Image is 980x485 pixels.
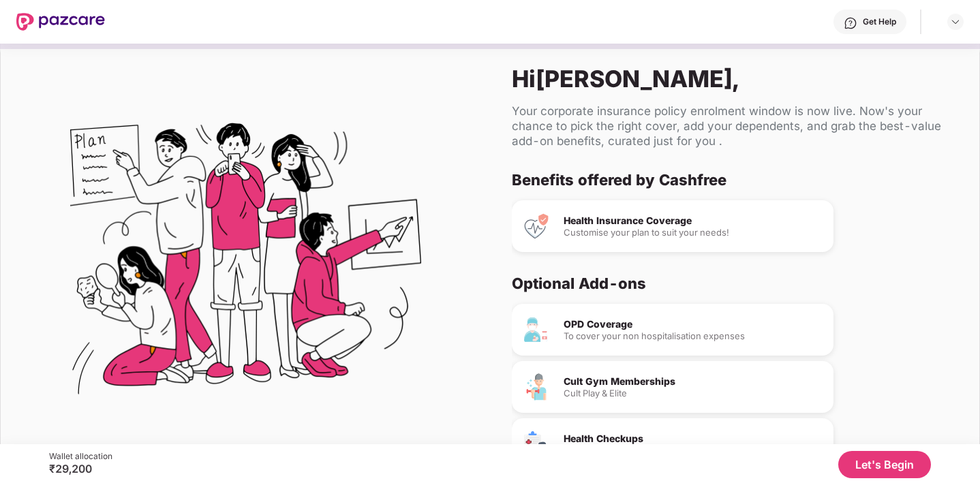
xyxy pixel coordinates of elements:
[523,213,550,240] img: Health Insurance Coverage
[564,228,823,237] div: Customise your plan to suit your needs!
[564,389,823,398] div: Cult Play & Elite
[523,373,550,401] img: Cult Gym Memberships
[512,170,947,189] div: Benefits offered by Cashfree
[49,451,112,462] div: Wallet allocation
[512,274,947,293] div: Optional Add-ons
[564,319,823,329] div: OPD Coverage
[863,16,896,27] div: Get Help
[70,88,421,439] img: Flex Benefits Illustration
[564,332,823,341] div: To cover your non hospitalisation expenses
[564,377,823,386] div: Cult Gym Memberships
[512,65,958,93] div: Hi [PERSON_NAME] ,
[950,16,961,27] img: svg+xml;base64,PHN2ZyBpZD0iRHJvcGRvd24tMzJ4MzIiIHhtbG5zPSJodHRwOi8vd3d3LnczLm9yZy8yMDAwL3N2ZyIgd2...
[564,434,823,443] div: Health Checkups
[838,451,931,478] button: Let's Begin
[523,316,550,343] img: OPD Coverage
[564,216,823,225] div: Health Insurance Coverage
[16,13,105,31] img: New Pazcare Logo
[512,104,958,148] div: Your corporate insurance policy enrolment window is now live. Now's your chance to pick the right...
[49,462,112,475] div: ₹29,200
[844,16,857,30] img: svg+xml;base64,PHN2ZyBpZD0iSGVscC0zMngzMiIgeG1sbnM9Imh0dHA6Ly93d3cudzMub3JnLzIwMDAvc3ZnIiB3aWR0aD...
[523,431,550,458] img: Health Checkups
